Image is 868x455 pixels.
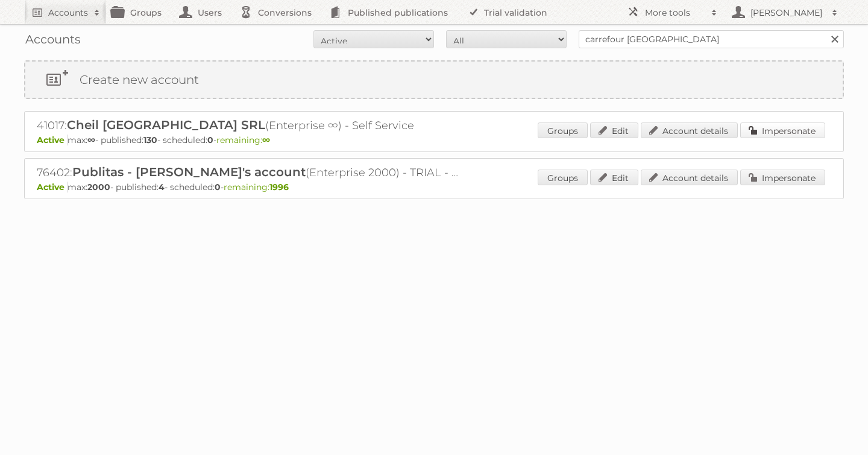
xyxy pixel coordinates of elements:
span: Cheil [GEOGRAPHIC_DATA] SRL [67,118,265,132]
strong: ∞ [262,135,270,145]
p: max: - published: - scheduled: - [37,182,831,192]
a: Account details [641,122,738,138]
h2: [PERSON_NAME] [747,7,826,19]
a: Create new account [25,62,843,98]
a: Edit [590,122,638,138]
span: remaining: [224,182,289,192]
span: remaining: [216,135,270,145]
h2: More tools [645,7,705,19]
strong: 4 [159,182,165,192]
a: Impersonate [740,170,825,185]
strong: 2000 [87,182,110,192]
strong: 0 [207,135,213,145]
strong: 1996 [269,182,289,192]
a: Groups [538,122,588,138]
a: Groups [538,170,588,185]
span: Publitas - [PERSON_NAME]'s account [72,165,306,179]
h2: Accounts [48,7,88,19]
a: Impersonate [740,122,825,138]
span: Active [37,135,68,145]
strong: 130 [143,135,157,145]
h2: 76402: (Enterprise 2000) - TRIAL - Self Service [37,165,459,180]
a: Edit [590,170,638,185]
strong: 0 [215,182,221,192]
p: max: - published: - scheduled: - [37,135,831,145]
span: Active [37,182,68,192]
strong: ∞ [87,135,95,145]
h2: 41017: (Enterprise ∞) - Self Service [37,118,459,133]
a: Account details [641,170,738,185]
